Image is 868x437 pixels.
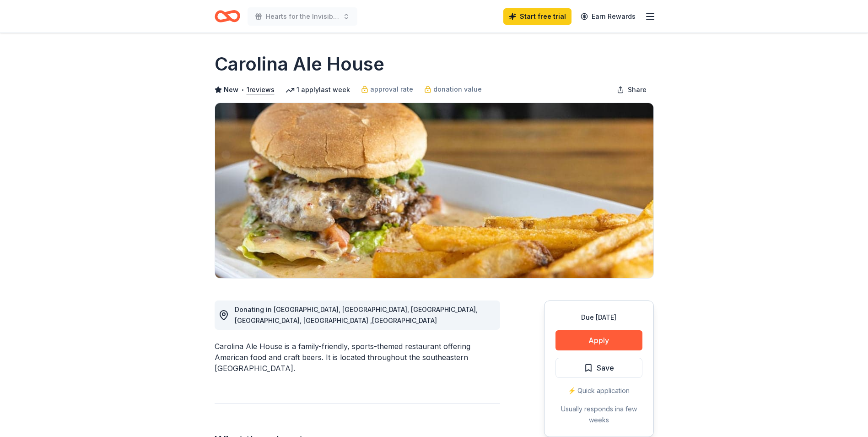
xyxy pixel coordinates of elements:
[248,7,357,26] button: Hearts for the Invisible: Gather & Give
[433,84,482,95] span: donation value
[361,84,413,95] a: approval rate
[555,330,642,350] button: Apply
[235,306,478,324] span: Donating in [GEOGRAPHIC_DATA], [GEOGRAPHIC_DATA], [GEOGRAPHIC_DATA], [GEOGRAPHIC_DATA], [GEOGRAPH...
[424,84,482,95] a: donation value
[555,404,642,426] div: Usually responds in a few weeks
[609,81,654,99] button: Share
[224,84,238,95] span: New
[503,8,571,25] a: Start free trial
[628,84,647,95] span: Share
[247,84,275,95] button: 1reviews
[597,362,614,374] span: Save
[215,103,653,278] img: Image for Carolina Ale House
[215,51,384,77] h1: Carolina Ale House
[215,5,240,27] a: Home
[241,86,244,93] span: •
[555,385,642,396] div: ⚡️ Quick application
[370,84,413,95] span: approval rate
[215,341,500,374] div: Carolina Ale House is a family-friendly, sports-themed restaurant offering American food and craf...
[555,358,642,378] button: Save
[555,312,642,323] div: Due [DATE]
[266,11,339,22] span: Hearts for the Invisible: Gather & Give
[575,8,641,25] a: Earn Rewards
[286,84,350,95] div: 1 apply last week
